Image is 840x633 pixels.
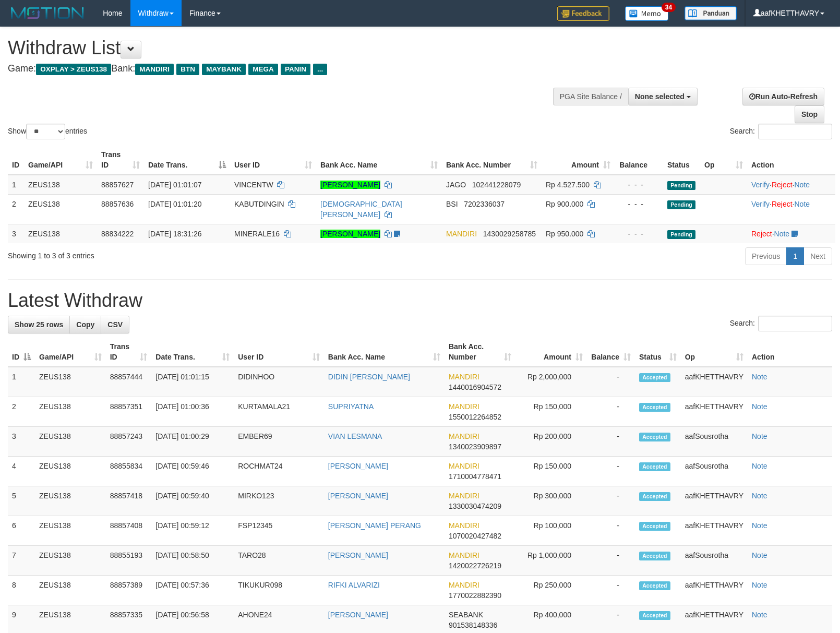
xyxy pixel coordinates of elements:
[587,397,635,427] td: -
[328,521,421,530] a: [PERSON_NAME] PERANG
[8,367,35,397] td: 1
[747,224,835,243] td: ·
[144,145,230,175] th: Date Trans.: activate to sort column descending
[449,532,501,540] span: Copy 1070020427482 to clipboard
[176,64,199,75] span: BTN
[700,145,747,175] th: Op: activate to sort column ascending
[26,124,65,139] select: Showentries
[234,200,284,208] span: KABUTDINGIN
[8,5,87,21] img: MOTION_logo.png
[8,224,24,243] td: 3
[667,181,695,190] span: Pending
[8,194,24,224] td: 2
[202,64,246,75] span: MAYBANK
[8,38,549,58] h1: Withdraw List
[35,397,106,427] td: ZEUS138
[587,576,635,605] td: -
[758,316,832,331] input: Search:
[234,576,324,605] td: TIKUKUR098
[515,546,587,576] td: Rp 1,000,000
[234,181,273,189] span: VINCENTW
[8,397,35,427] td: 2
[449,373,479,381] span: MANDIRI
[24,194,97,224] td: ZEUS138
[681,337,748,367] th: Op: activate to sort column ascending
[635,92,685,101] span: None selected
[101,181,134,189] span: 88857627
[8,337,35,367] th: ID: activate to sort column descending
[106,516,152,546] td: 88857408
[752,611,767,619] a: Note
[681,397,748,427] td: aafKHETTHAVRY
[442,145,542,175] th: Bank Acc. Number: activate to sort column ascending
[151,516,234,546] td: [DATE] 00:59:12
[328,492,388,500] a: [PERSON_NAME]
[772,181,793,189] a: Reject
[752,551,767,559] a: Note
[742,88,824,105] a: Run Auto-Refresh
[234,486,324,516] td: MIRKO123
[151,457,234,486] td: [DATE] 00:59:46
[639,403,670,412] span: Accepted
[446,230,477,238] span: MANDIRI
[135,64,174,75] span: MANDIRI
[8,290,832,311] h1: Latest Withdraw
[667,200,695,209] span: Pending
[106,397,152,427] td: 88857351
[747,175,835,195] td: · ·
[449,521,479,530] span: MANDIRI
[751,230,772,238] a: Reject
[97,145,144,175] th: Trans ID: activate to sort column ascending
[639,373,670,382] span: Accepted
[151,397,234,427] td: [DATE] 01:00:36
[8,457,35,486] td: 4
[542,145,615,175] th: Amount: activate to sort column ascending
[328,462,388,470] a: [PERSON_NAME]
[553,88,628,105] div: PGA Site Balance /
[449,413,501,421] span: Copy 1550012264852 to clipboard
[635,337,681,367] th: Status: activate to sort column ascending
[106,576,152,605] td: 88857389
[628,88,698,105] button: None selected
[449,492,479,500] span: MANDIRI
[328,551,388,559] a: [PERSON_NAME]
[587,457,635,486] td: -
[35,427,106,457] td: ZEUS138
[730,124,832,139] label: Search:
[35,546,106,576] td: ZEUS138
[639,581,670,590] span: Accepted
[320,181,380,189] a: [PERSON_NAME]
[281,64,310,75] span: PANIN
[230,145,316,175] th: User ID: activate to sort column ascending
[328,611,388,619] a: [PERSON_NAME]
[446,200,458,208] span: BSI
[795,105,824,123] a: Stop
[106,486,152,516] td: 88857418
[36,64,111,75] span: OXPLAY > ZEUS138
[663,145,700,175] th: Status
[8,246,342,261] div: Showing 1 to 3 of 3 entries
[515,457,587,486] td: Rp 150,000
[681,367,748,397] td: aafKHETTHAVRY
[681,427,748,457] td: aafSousrotha
[148,230,201,238] span: [DATE] 18:31:26
[151,576,234,605] td: [DATE] 00:57:36
[320,230,380,238] a: [PERSON_NAME]
[313,64,327,75] span: ...
[515,576,587,605] td: Rp 250,000
[685,6,737,20] img: panduan.png
[587,516,635,546] td: -
[316,145,442,175] th: Bank Acc. Name: activate to sort column ascending
[639,462,670,471] span: Accepted
[69,316,101,333] a: Copy
[148,200,201,208] span: [DATE] 01:01:20
[101,200,134,208] span: 88857636
[24,175,97,195] td: ZEUS138
[747,145,835,175] th: Action
[667,230,695,239] span: Pending
[328,432,382,440] a: VIAN LESMANA
[449,462,479,470] span: MANDIRI
[446,181,466,189] span: JAGO
[464,200,505,208] span: Copy 7202336037 to clipboard
[234,367,324,397] td: DIDINHOO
